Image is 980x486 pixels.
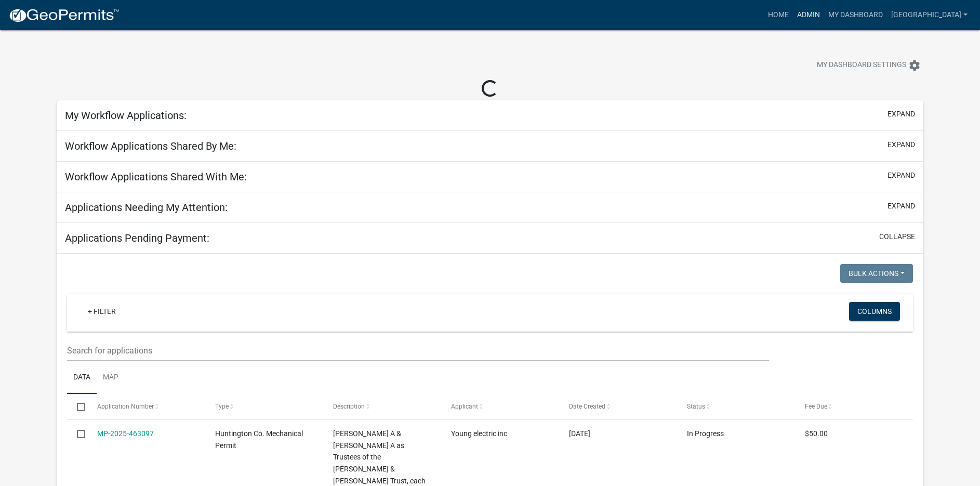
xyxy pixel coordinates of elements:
span: Applicant [451,403,478,410]
span: Status [687,403,705,410]
h5: My Workflow Applications: [65,109,187,122]
span: Huntington Co. Mechanical Permit [215,429,303,450]
span: Young electric inc [451,429,507,438]
button: collapse [879,231,915,242]
button: Bulk Actions [840,264,913,283]
a: Admin [793,5,824,25]
button: expand [888,170,915,181]
a: My Dashboard [824,5,887,25]
datatable-header-cell: Application Number [87,394,205,419]
datatable-header-cell: Status [677,394,794,419]
span: Application Number [97,403,154,410]
span: Description [333,403,365,410]
span: In Progress [687,429,724,438]
a: Data [67,361,97,395]
a: + Filter [80,302,124,321]
h5: Applications Needing My Attention: [65,201,228,214]
button: Columns [849,302,900,321]
h5: Workflow Applications Shared By Me: [65,140,236,152]
datatable-header-cell: Type [205,394,323,419]
input: Search for applications [67,340,769,361]
span: My Dashboard Settings [817,59,906,72]
a: MP-2025-463097 [97,429,154,438]
datatable-header-cell: Date Created [559,394,677,419]
button: expand [888,201,915,212]
datatable-header-cell: Description [323,394,441,419]
datatable-header-cell: Select [67,394,87,419]
datatable-header-cell: Fee Due [794,394,912,419]
button: expand [888,139,915,150]
a: Home [764,5,793,25]
button: My Dashboard Settingssettings [809,55,929,75]
h5: Applications Pending Payment: [65,232,209,244]
h5: Workflow Applications Shared With Me: [65,170,247,183]
span: 08/13/2025 [569,429,590,438]
a: [GEOGRAPHIC_DATA] [887,5,972,25]
span: Type [215,403,229,410]
a: Map [97,361,125,395]
span: $50.00 [805,429,828,438]
i: settings [908,59,921,72]
button: expand [888,109,915,120]
datatable-header-cell: Applicant [441,394,559,419]
span: Date Created [569,403,605,410]
span: Fee Due [805,403,827,410]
